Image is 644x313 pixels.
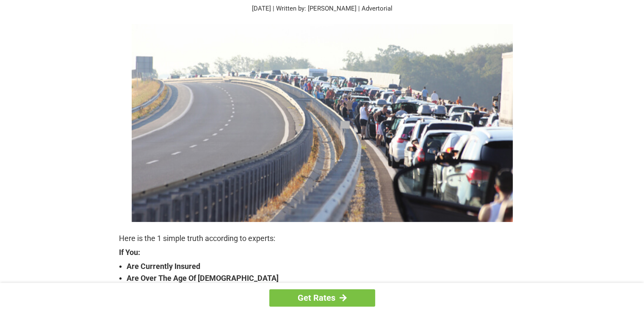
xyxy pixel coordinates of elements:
[127,260,525,272] strong: Are Currently Insured
[127,272,525,284] strong: Are Over The Age Of [DEMOGRAPHIC_DATA]
[269,289,375,307] a: Get Rates
[119,233,525,244] p: Here is the 1 simple truth according to experts:
[119,4,525,14] p: [DATE] | Written by: [PERSON_NAME] | Advertorial
[119,249,525,256] strong: If You:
